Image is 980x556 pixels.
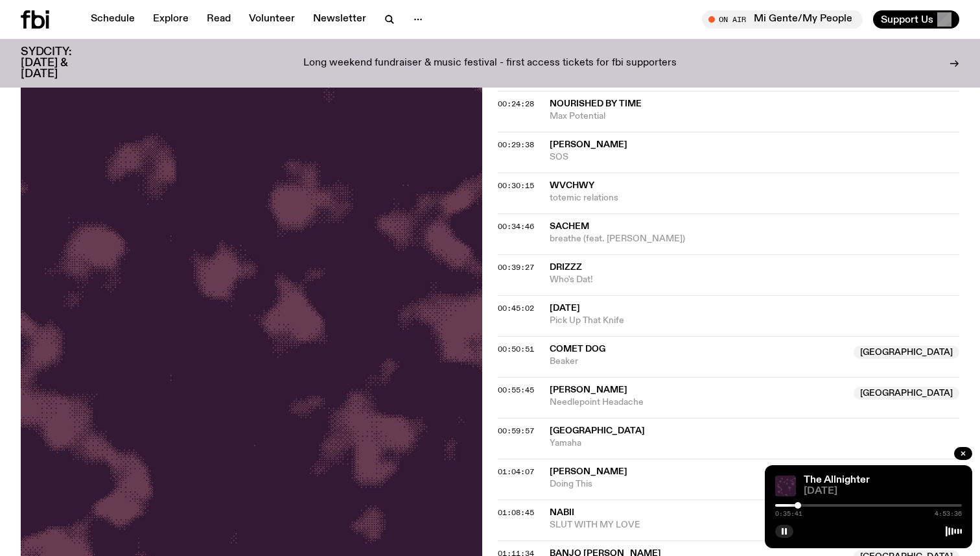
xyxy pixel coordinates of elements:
[550,356,846,368] span: Beaker
[498,509,534,516] button: 01:08:45
[702,10,863,29] button: On AirMi Gente/My People
[498,221,534,232] span: 00:34:46
[241,10,303,29] a: Volunteer
[873,10,959,29] button: Support Us
[881,14,933,25] span: Support Us
[498,180,534,191] span: 00:30:15
[498,303,534,313] span: 00:45:02
[498,387,534,394] button: 00:55:45
[775,511,802,517] span: 0:35:41
[305,10,374,29] a: Newsletter
[550,140,627,149] span: [PERSON_NAME]
[550,385,627,394] span: [PERSON_NAME]
[550,467,627,476] span: [PERSON_NAME]
[550,233,959,245] span: breathe (feat. [PERSON_NAME])
[550,274,959,286] span: Who's Dat!
[498,468,534,476] button: 01:04:07
[498,262,534,272] span: 00:39:27
[498,507,534,518] span: 01:08:45
[854,346,959,359] span: [GEOGRAPHIC_DATA]
[550,99,642,108] span: Nourished By Time
[498,99,534,109] span: 00:24:28
[498,141,534,149] button: 00:29:38
[498,344,534,354] span: 00:50:51
[550,478,846,490] span: Doing This
[854,387,959,400] span: [GEOGRAPHIC_DATA]
[498,385,534,395] span: 00:55:45
[550,508,574,517] span: nabii
[550,396,846,409] span: Needlepoint Headache
[498,466,534,477] span: 01:04:07
[498,139,534,150] span: 00:29:38
[550,437,959,450] span: Yamaha
[498,305,534,312] button: 00:45:02
[550,263,582,272] span: DRIZZZ
[21,47,104,80] h3: SYDCITY: [DATE] & [DATE]
[498,101,534,108] button: 00:24:28
[498,223,534,230] button: 00:34:46
[498,264,534,271] button: 00:39:27
[550,519,846,531] span: SLUT WITH MY LOVE
[550,222,589,231] span: Sachem
[550,344,605,354] span: Comet Dog
[550,315,959,327] span: Pick Up That Knife
[550,151,959,163] span: SOS
[498,346,534,353] button: 00:50:51
[498,182,534,189] button: 00:30:15
[550,110,959,123] span: Max Potential
[498,428,534,435] button: 00:59:57
[199,10,239,29] a: Read
[498,426,534,436] span: 00:59:57
[935,511,962,517] span: 4:53:36
[550,181,594,190] span: WVCHWY
[550,304,580,313] span: [DATE]
[804,475,870,485] a: The Allnighter
[145,10,196,29] a: Explore
[804,487,962,496] span: [DATE]
[83,10,143,29] a: Schedule
[550,426,645,435] span: [GEOGRAPHIC_DATA]
[550,192,959,204] span: totemic relations
[303,58,677,69] p: Long weekend fundraiser & music festival - first access tickets for fbi supporters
